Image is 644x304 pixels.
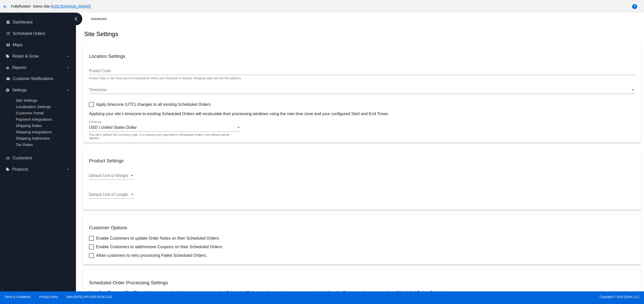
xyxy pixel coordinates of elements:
i: arrow_drop_down [66,66,70,70]
a: [URL][DOMAIN_NAME] [52,4,89,8]
a: Terms & Conditions [4,295,31,299]
span: Apply timezone (UTC) changes to all existing Scheduled Orders [96,102,211,108]
span: Enable Customers to add/remove Coupons on their Scheduled Orders [96,244,222,250]
i: map [6,43,10,47]
a: Tax Rates [16,142,33,147]
span: USD | United States Dollar [89,125,137,130]
a: Site Settings [16,98,37,103]
i: local_offer [6,167,10,171]
span: Allow customers to retry processing Failed Scheduled Orders. [96,252,207,259]
mat-hint: The site's default ISO currency code. If a currency isn’t specified in Scheduled Orders, this def... [89,133,238,140]
i: dashboard [6,20,10,24]
span: Default Unit of Weight [89,173,128,178]
span: Enable Customers to update Order Notes on their Scheduled Orders [96,235,219,241]
a: Customer Portal [16,111,44,115]
h3: Location Settings [89,54,635,59]
input: Postal Code [89,69,635,73]
a: people_outline Customers [6,154,70,162]
mat-select: Default Unit of Weight [89,173,134,178]
i: equalizer [6,66,10,70]
span: Timezone [89,88,107,92]
p: Your Start Time and End Time define the length of time during each day that Scheduled Orders can ... [89,290,635,295]
a: Web:[DATE] API:2025.09.04.1242 [67,295,112,299]
a: Localization Settings [16,105,51,109]
a: dashboard Dashboard [6,18,70,26]
i: update [6,32,10,36]
span: Settings [12,88,27,92]
i: settings [6,88,10,92]
a: Privacy Policy [39,295,58,299]
h2: Site Settings [84,31,118,38]
span: Copyright © 2024 QPilot, LLC [326,295,640,299]
p: Applying your site’s timezone to existing Scheduled Orders will recalculate their processing wind... [89,112,635,116]
a: Shipping Rates [16,123,42,128]
a: update Scheduled Orders [6,30,70,38]
a: email Customer Notifications [6,75,70,83]
h3: Product Settings [89,158,635,164]
a: Payment Integrations [16,117,52,121]
i: arrow_drop_down [66,167,70,171]
span: Reports [12,65,26,70]
h3: Customer Options [89,225,635,231]
i: chevron_left [72,15,80,23]
span: FullyRooted - Demo Site ( ) [11,4,91,8]
span: Customer Notifications [13,77,53,81]
span: Customers [13,156,32,160]
mat-icon: help [632,4,638,10]
span: Maps [13,43,23,47]
i: email [6,77,10,81]
mat-select: Default Unit of Length [89,192,134,197]
mat-select: Timezone [89,88,635,92]
a: Shipping Integrations [16,130,52,134]
span: Dashboard [13,20,32,24]
i: arrow_drop_down [66,88,70,92]
i: arrow_drop_down [66,54,70,58]
h3: Scheduled Order Processing Settings [89,280,635,286]
mat-icon: arrow_back [2,4,8,10]
a: Dashboard [91,15,111,23]
span: Retain & Grow [12,54,38,59]
i: people_outline [6,156,10,160]
i: local_offer [6,54,10,58]
span: Products [12,167,28,172]
a: Learn more about Scheduled Orders Processing. [363,290,451,295]
span: Scheduled Orders [13,31,45,36]
div: Postal Code or Zip Code (up to 9 characters) where your business is located. Shipping rates will ... [89,77,242,80]
mat-select: Currency [89,125,241,130]
a: map Maps [6,41,70,49]
span: Default Unit of Length [89,192,128,197]
a: Shipping Addresses [16,136,50,140]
